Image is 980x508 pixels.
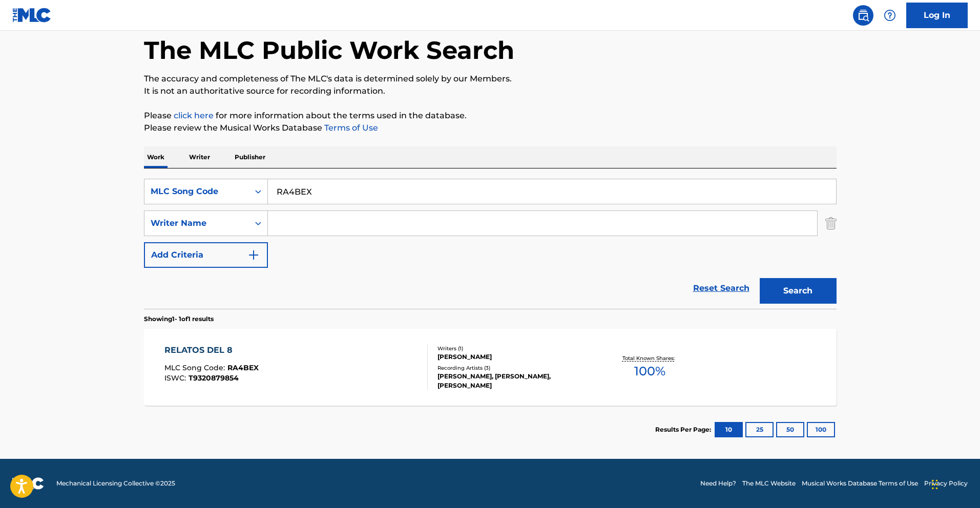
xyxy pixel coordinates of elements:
[174,111,214,120] a: click here
[932,469,938,500] div: Drag
[825,210,837,236] img: Delete Criterion
[776,422,804,437] button: 50
[144,110,837,122] p: Please for more information about the terms used in the database.
[12,8,52,23] img: MLC Logo
[884,9,896,22] img: help
[144,73,837,85] p: The accuracy and completeness of The MLC's data is determined solely by our Members.
[715,422,743,437] button: 10
[151,217,243,229] div: Writer Name
[144,122,837,134] p: Please review the Musical Works Database
[760,278,837,304] button: Search
[853,5,873,26] a: Public Search
[857,9,869,22] img: search
[151,185,243,198] div: MLC Song Code
[56,479,175,488] span: Mechanical Licensing Collective © 2025
[189,373,239,383] span: T9320879854
[906,3,968,28] a: Log In
[802,479,918,488] a: Musical Works Database Terms of Use
[745,422,774,437] button: 25
[232,146,268,168] p: Publisher
[742,479,796,488] a: The MLC Website
[437,345,592,352] div: Writers ( 1 )
[622,354,677,362] p: Total Known Shares:
[655,425,714,434] p: Results Per Page:
[144,146,168,168] p: Work
[634,362,665,380] span: 100 %
[144,314,214,324] p: Showing 1 - 1 of 1 results
[924,479,968,488] a: Privacy Policy
[322,123,378,133] a: Terms of Use
[144,179,837,309] form: Search Form
[247,249,260,261] img: 9d2ae6d4665cec9f34b9.svg
[144,329,837,406] a: RELATOS DEL 8MLC Song Code:RA4BEXISWC:T9320879854Writers (1)[PERSON_NAME]Recording Artists (3)[PE...
[227,363,259,372] span: RA4BEX
[144,85,837,97] p: It is not an authoritative source for recording information.
[164,373,189,383] span: ISWC :
[437,372,592,390] div: [PERSON_NAME], [PERSON_NAME], [PERSON_NAME]
[144,242,268,268] button: Add Criteria
[164,363,227,372] span: MLC Song Code :
[164,344,259,356] div: RELATOS DEL 8
[700,479,736,488] a: Need Help?
[880,5,900,26] div: Help
[186,146,213,168] p: Writer
[437,352,592,362] div: [PERSON_NAME]
[929,459,980,508] iframe: Chat Widget
[144,35,514,66] h1: The MLC Public Work Search
[807,422,835,437] button: 100
[688,277,755,300] a: Reset Search
[437,364,592,372] div: Recording Artists ( 3 )
[12,477,44,490] img: logo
